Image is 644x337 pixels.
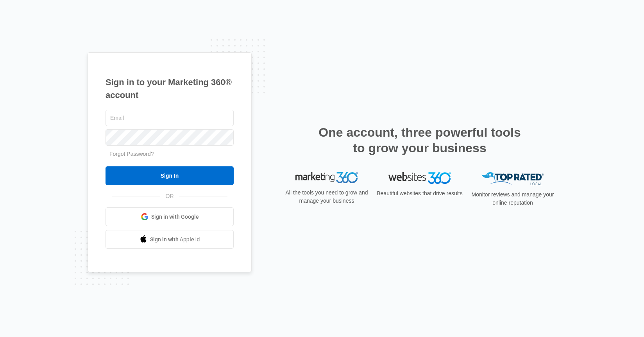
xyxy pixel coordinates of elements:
[150,235,200,244] span: Sign in with Apple Id
[295,172,358,183] img: Marketing 360
[106,230,234,249] a: Sign in with Apple Id
[106,110,234,126] input: Email
[106,76,234,102] h1: Sign in to your Marketing 360® account
[109,151,154,157] a: Forgot Password?
[316,125,523,156] h2: One account, three powerful tools to grow your business
[376,189,463,198] p: Beautiful websites that drive results
[481,172,544,185] img: Top Rated Local
[160,192,179,200] span: OR
[106,207,234,226] a: Sign in with Google
[469,191,556,207] p: Monitor reviews and manage your online reputation
[106,166,234,185] input: Sign In
[151,213,199,221] span: Sign in with Google
[388,172,451,184] img: Websites 360
[283,189,370,205] p: All the tools you need to grow and manage your business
